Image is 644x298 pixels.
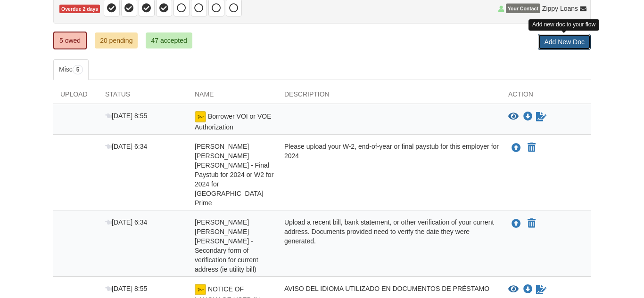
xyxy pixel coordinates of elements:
a: Waiting for your co-borrower to e-sign [535,284,547,295]
button: Upload Kevin Michael sanchez daza - Final Paystub for 2024 or W2 for 2024 for Chicago Prime [511,142,522,154]
span: [DATE] 6:34 [105,218,147,226]
span: [DATE] 8:55 [105,285,147,292]
span: [PERSON_NAME] [PERSON_NAME] [PERSON_NAME] - Secondary form of verification for current address (i... [195,218,258,273]
a: 5 owed [53,32,87,49]
span: Overdue 2 days [59,5,100,14]
a: Download Borrower VOI or VOE Authorization [523,113,533,121]
img: esign [195,111,206,122]
a: 47 accepted [146,32,192,48]
div: Add new doc to your flow [528,19,599,30]
button: Declare Kevin Michael sanchez daza - Final Paystub for 2024 or W2 for 2024 for Chicago Prime not ... [527,142,537,153]
button: Upload Kevin Michael sanchez daza - Secondary form of verification for current address (ie utilit... [511,217,522,230]
div: Action [501,89,591,104]
div: Upload [53,89,98,104]
div: Upload a recent bill, bank statement, or other verification of your current address. Documents pr... [277,217,501,274]
span: [DATE] 6:34 [105,143,147,150]
a: 20 pending [95,32,138,48]
div: Name [188,89,277,104]
span: Zippy Loans [542,4,578,13]
img: esign [195,284,206,295]
div: Status [98,89,188,104]
div: Description [277,89,501,104]
span: [DATE] 8:55 [105,112,147,120]
a: Misc [53,59,89,80]
a: Waiting for your co-borrower to e-sign [535,111,547,122]
span: Your Contact [506,4,540,13]
button: View Borrower VOI or VOE Authorization [508,112,519,121]
span: 5 [73,65,83,74]
a: Add New Doc [538,34,591,50]
span: [PERSON_NAME] [PERSON_NAME] [PERSON_NAME] - Final Paystub for 2024 or W2 for 2024 for [GEOGRAPHIC... [195,143,273,207]
span: Borrower VOI or VOE Authorization [195,113,271,131]
a: Download NOTICE OF LANGUAGE USED IN LOAN DOCUMENTS-Spanish [523,286,533,293]
div: Please upload your W-2, end-of-year or final paystub for this employer for 2024 [277,142,501,208]
button: Declare Kevin Michael sanchez daza - Secondary form of verification for current address (ie utili... [527,218,537,229]
button: View NOTICE OF LANGUAGE USED IN LOAN DOCUMENTS-Spanish [508,285,519,294]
